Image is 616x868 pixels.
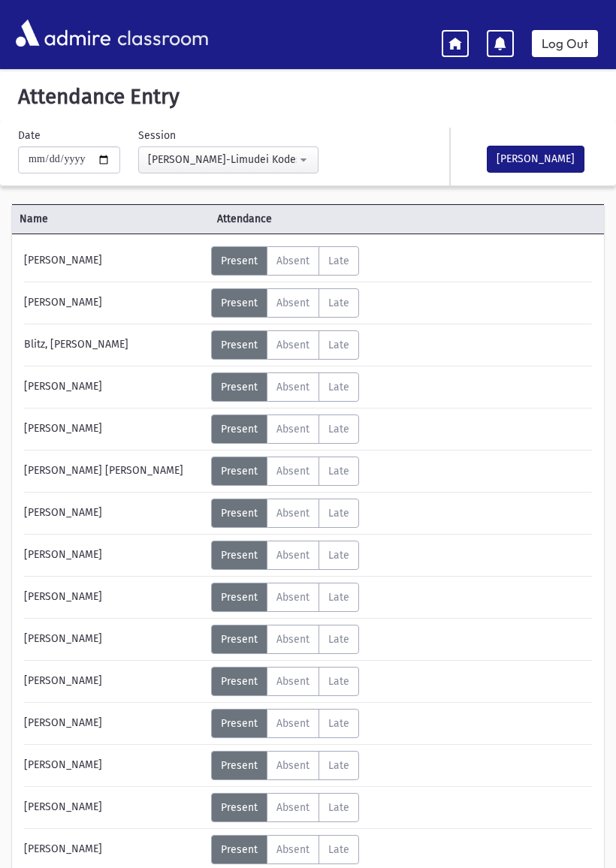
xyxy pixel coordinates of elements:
[17,499,211,528] div: [PERSON_NAME]
[211,372,359,402] div: AttTypes
[17,709,211,738] div: [PERSON_NAME]
[17,288,211,318] div: [PERSON_NAME]
[276,423,310,436] span: Absent
[328,381,349,393] span: Late
[276,591,310,604] span: Absent
[211,499,359,528] div: AttTypes
[17,793,211,822] div: [PERSON_NAME]
[276,507,310,520] span: Absent
[276,465,310,478] span: Absent
[211,667,359,696] div: AttTypes
[211,709,359,738] div: AttTypes
[276,297,310,309] span: Absent
[328,759,349,772] span: Late
[17,457,211,486] div: [PERSON_NAME] [PERSON_NAME]
[276,801,310,814] span: Absent
[276,675,310,688] span: Absent
[328,591,349,604] span: Late
[221,591,258,604] span: Present
[221,549,258,562] span: Present
[328,717,349,730] span: Late
[12,211,210,227] span: Name
[487,146,584,173] button: [PERSON_NAME]
[221,297,258,309] span: Present
[211,793,359,822] div: AttTypes
[211,625,359,654] div: AttTypes
[221,717,258,730] span: Present
[328,633,349,646] span: Late
[114,14,209,53] span: classroom
[17,541,211,570] div: [PERSON_NAME]
[138,128,176,143] label: Session
[328,675,349,688] span: Late
[328,507,349,520] span: Late
[17,751,211,780] div: [PERSON_NAME]
[17,372,211,402] div: [PERSON_NAME]
[276,633,310,646] span: Absent
[221,381,258,393] span: Present
[221,759,258,772] span: Present
[17,330,211,360] div: Blitz, [PERSON_NAME]
[221,423,258,436] span: Present
[12,84,604,110] h5: Attendance Entry
[276,549,310,562] span: Absent
[276,717,310,730] span: Absent
[532,30,598,57] a: Log Out
[17,835,211,864] div: [PERSON_NAME]
[17,583,211,612] div: [PERSON_NAME]
[221,507,258,520] span: Present
[211,583,359,612] div: AttTypes
[328,297,349,309] span: Late
[17,246,211,276] div: [PERSON_NAME]
[221,675,258,688] span: Present
[328,549,349,562] span: Late
[18,128,41,143] label: Date
[211,246,359,276] div: AttTypes
[276,255,310,267] span: Absent
[211,751,359,780] div: AttTypes
[276,339,310,351] span: Absent
[328,465,349,478] span: Late
[221,465,258,478] span: Present
[211,288,359,318] div: AttTypes
[276,381,310,393] span: Absent
[328,255,349,267] span: Late
[17,414,211,444] div: [PERSON_NAME]
[148,152,297,167] div: [PERSON_NAME]-Limudei Kodesh(9:00AM-2:00PM)
[210,211,555,227] span: Attendance
[211,414,359,444] div: AttTypes
[221,801,258,814] span: Present
[328,801,349,814] span: Late
[221,339,258,351] span: Present
[328,339,349,351] span: Late
[211,330,359,360] div: AttTypes
[328,423,349,436] span: Late
[221,255,258,267] span: Present
[276,759,310,772] span: Absent
[12,16,114,50] img: AdmirePro
[138,146,319,173] button: Morah Leah-Limudei Kodesh(9:00AM-2:00PM)
[221,633,258,646] span: Present
[211,457,359,486] div: AttTypes
[211,541,359,570] div: AttTypes
[17,625,211,654] div: [PERSON_NAME]
[17,667,211,696] div: [PERSON_NAME]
